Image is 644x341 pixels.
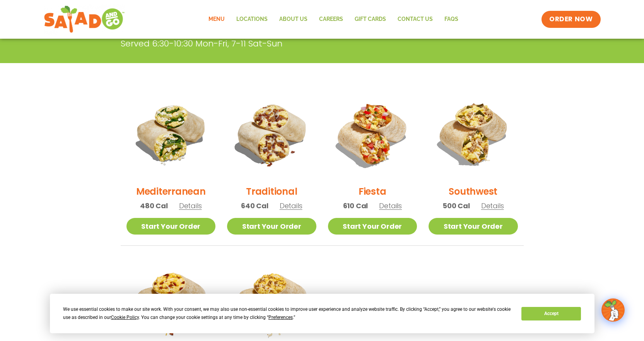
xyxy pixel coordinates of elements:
[439,10,464,28] a: FAQs
[542,11,600,28] a: ORDER NOW
[268,315,293,320] span: Preferences
[241,200,268,211] span: 640 Cal
[136,185,206,198] h2: Mediterranean
[349,10,392,28] a: GIFT CARDS
[231,10,273,28] a: Locations
[203,10,464,28] nav: Menu
[121,37,465,50] p: Served 6:30-10:30 Mon-Fri, 7-11 Sat-Sun
[379,201,402,211] span: Details
[521,307,581,320] button: Accept
[273,10,313,28] a: About Us
[280,201,302,211] span: Details
[392,10,439,28] a: Contact Us
[126,218,216,235] a: Start Your Order
[359,185,386,198] h2: Fiesta
[50,294,594,333] div: Cookie Consent Prompt
[246,185,297,198] h2: Traditional
[328,218,417,235] a: Start Your Order
[140,200,168,211] span: 480 Cal
[126,89,216,179] img: Product photo for Mediterranean Breakfast Burrito
[481,201,504,211] span: Details
[179,201,202,211] span: Details
[203,10,231,28] a: Menu
[227,89,316,179] img: Product photo for Traditional
[442,200,470,211] span: 500 Cal
[429,218,518,235] a: Start Your Order
[328,89,417,179] img: Product photo for Fiesta
[449,185,497,198] h2: Southwest
[313,10,349,28] a: Careers
[343,200,368,211] span: 610 Cal
[111,315,139,320] span: Cookie Policy
[63,305,512,322] div: We use essential cookies to make our site work. With your consent, we may also use non-essential ...
[44,4,125,35] img: new-SAG-logo-768×292
[549,15,593,24] span: ORDER NOW
[227,218,316,235] a: Start Your Order
[429,89,518,179] img: Product photo for Southwest
[602,299,624,321] img: wpChatIcon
